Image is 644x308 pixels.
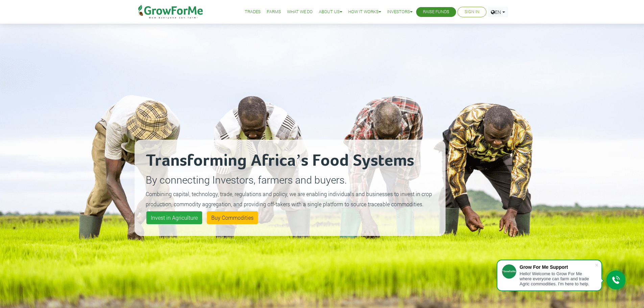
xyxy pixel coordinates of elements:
a: EN [488,7,508,17]
div: Hello! Welcome to Grow For Me where everyone can farm and trade Agric commodities. I'm here to help. [520,271,595,286]
a: Sign In [464,8,479,16]
small: Combining capital, technology, trade, regulations and policy, we are enabling individuals and bus... [146,190,432,208]
div: Grow For Me Support [520,264,595,270]
a: What We Do [287,8,313,16]
a: Farms [267,8,281,16]
a: Buy Commodities [207,211,258,224]
p: By connecting Investors, farmers and buyers. [146,172,434,187]
a: Investors [387,8,412,16]
a: About Us [319,8,342,16]
a: Invest in Agriculture [146,211,202,224]
a: How it Works [348,8,381,16]
h2: Transforming Africa’s Food Systems [146,151,434,171]
a: Raise Funds [423,8,449,16]
a: Trades [245,8,261,16]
